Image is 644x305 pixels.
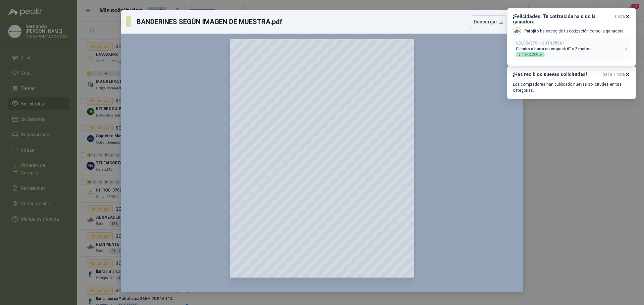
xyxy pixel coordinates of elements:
p: Los compradores han publicado nuevas solicitudes en tus categorías. [513,81,630,93]
span: ahora [614,14,625,24]
span: ,00 [538,53,542,56]
b: Patojito [524,29,539,33]
h3: ¡Has recibido nuevas solicitudes! [513,72,600,77]
img: Company Logo [513,27,521,35]
h3: BANDERINES SEGÚN IMAGEN DE MUESTRA.pdf [137,17,283,27]
button: ¡Has recibido nuevas solicitudes!hace 1 hora Los compradores han publicado nuevas solicitudes en ... [507,66,636,99]
p: SOL054579 → [516,41,564,46]
button: ¡Felicidades! Tu cotización ha sido la ganadoraahora Company LogoPatojito ha escogido tu cotizaci... [507,8,636,66]
h3: ¡Felicidades! Tu cotización ha sido la ganadora [513,14,611,24]
button: SOL054579→COT175561Cilindro o barra en empack 6" x 2 metros$1.642.200,00 [513,38,630,60]
div: $ [516,52,545,57]
p: Cilindro o barra en empack 6" x 2 metros [516,47,592,51]
span: hace 1 hora [603,72,625,77]
b: COT175561 [541,41,564,46]
button: Descargar [470,15,507,28]
p: ha escogido tu cotización como la ganadora [524,28,624,34]
span: 1.642.200 [522,53,542,56]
